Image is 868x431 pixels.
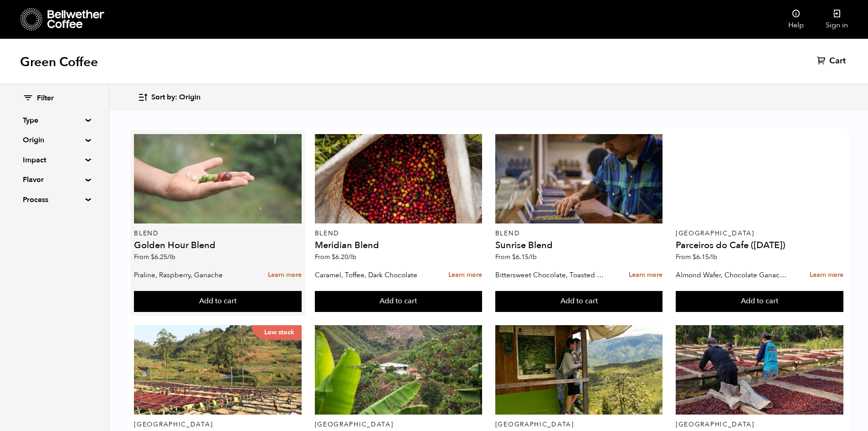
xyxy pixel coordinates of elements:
[167,253,175,261] span: /lb
[151,253,175,261] bdi: 6.25
[693,253,717,261] bdi: 6.15
[676,230,843,237] p: [GEOGRAPHIC_DATA]
[829,56,846,67] span: Cart
[315,421,483,428] p: [GEOGRAPHIC_DATA]
[134,325,302,415] a: Low stock
[512,253,516,261] span: $
[134,253,175,261] span: From
[495,291,663,312] button: Add to cart
[676,268,790,282] p: Almond Wafer, Chocolate Ganache, Bing Cherry
[495,241,663,250] h4: Sunrise Blend
[810,265,843,285] a: Learn more
[495,230,663,237] p: Blend
[134,268,248,282] p: Praline, Raspberry, Ganache
[817,56,848,67] a: Cart
[693,253,696,261] span: $
[23,155,86,166] summary: Impact
[332,253,356,261] bdi: 6.20
[629,265,663,285] a: Learn more
[676,421,843,428] p: [GEOGRAPHIC_DATA]
[37,93,54,104] span: Filter
[23,194,86,205] summary: Process
[676,253,717,261] span: From
[512,253,537,261] bdi: 6.15
[676,291,843,312] button: Add to cart
[676,241,843,250] h4: Parceiros do Cafe ([DATE])
[134,241,302,250] h4: Golden Hour Blend
[315,268,429,282] p: Caramel, Toffee, Dark Chocolate
[315,291,483,312] button: Add to cart
[134,230,302,237] p: Blend
[151,93,200,103] span: Sort by: Origin
[151,253,154,261] span: $
[709,253,717,261] span: /lb
[134,421,302,428] p: [GEOGRAPHIC_DATA]
[495,253,537,261] span: From
[315,241,483,250] h4: Meridian Blend
[134,291,302,312] button: Add to cart
[495,268,609,282] p: Bittersweet Chocolate, Toasted Marshmallow, Candied Orange, Praline
[23,115,86,126] summary: Type
[315,253,356,261] span: From
[23,135,86,145] summary: Origin
[252,325,302,340] p: Low stock
[348,253,356,261] span: /lb
[20,54,98,70] h1: Green Coffee
[448,265,482,285] a: Learn more
[138,87,200,108] button: Sort by: Origin
[529,253,537,261] span: /lb
[315,230,483,237] p: Blend
[332,253,335,261] span: $
[268,265,302,285] a: Learn more
[23,174,86,185] summary: Flavor
[495,421,663,428] p: [GEOGRAPHIC_DATA]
